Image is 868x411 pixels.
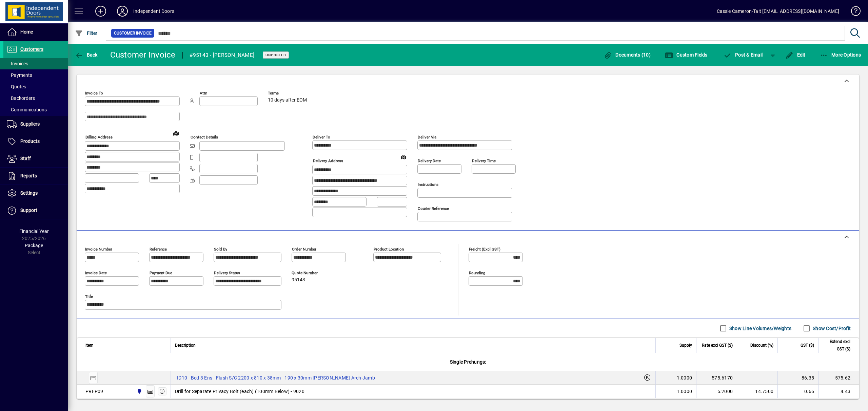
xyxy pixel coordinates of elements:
[677,374,692,381] span: 1.0000
[3,81,68,92] a: Quotes
[665,52,708,58] span: Custom Fields
[724,52,763,58] span: ost & Email
[717,6,839,17] div: Cassie Cameron-Tait [EMAIL_ADDRESS][DOMAIN_NAME]
[20,46,43,52] span: Customers
[846,1,860,23] a: Knowledge Base
[313,135,330,139] mat-label: Deliver To
[7,84,26,89] span: Quotes
[7,95,35,101] span: Backorders
[268,98,307,103] span: 10 days after EOM
[663,49,709,61] button: Custom Fields
[68,49,105,61] app-page-header-button: Back
[20,138,40,144] span: Products
[171,128,181,138] a: View on map
[784,49,807,61] button: Edit
[175,388,304,395] span: Drill for Separate Privacy Bolt (each) (100mm Below) - 9020
[85,294,93,299] mat-label: Title
[801,342,814,349] span: GST ($)
[750,342,773,349] span: Discount (%)
[3,24,68,41] a: Home
[418,158,441,163] mat-label: Delivery date
[418,135,436,139] mat-label: Deliver via
[20,156,31,161] span: Staff
[677,388,692,395] span: 1.0000
[3,133,68,150] a: Products
[818,371,859,385] td: 575.62
[737,385,777,398] td: 14.7500
[85,247,112,252] mat-label: Invoice number
[374,247,404,252] mat-label: Product location
[25,243,43,248] span: Package
[3,185,68,202] a: Settings
[19,229,49,234] span: Financial Year
[292,277,305,283] span: 95143
[811,325,851,332] label: Show Cost/Profit
[90,5,112,17] button: Add
[469,247,500,252] mat-label: Freight (excl GST)
[702,342,733,349] span: Rate excl GST ($)
[292,247,316,252] mat-label: Order number
[73,49,99,61] button: Back
[823,338,850,353] span: Extend excl GST ($)
[85,342,94,349] span: Item
[73,27,99,39] button: Filter
[135,388,143,395] span: Cromwell Central Otago
[602,49,652,61] button: Documents (10)
[292,271,332,275] span: Quote number
[114,30,152,37] span: Customer Invoice
[214,247,227,252] mat-label: Sold by
[785,52,806,58] span: Edit
[701,374,733,381] div: 575.6170
[469,271,485,275] mat-label: Rounding
[679,342,692,349] span: Supply
[7,107,47,112] span: Communications
[85,271,107,275] mat-label: Invoice date
[472,158,496,163] mat-label: Delivery time
[75,30,98,36] span: Filter
[75,52,98,58] span: Back
[265,53,286,57] span: Unposted
[604,52,651,58] span: Documents (10)
[150,271,172,275] mat-label: Payment due
[85,91,103,95] mat-label: Invoice To
[7,72,32,78] span: Payments
[3,104,68,115] a: Communications
[3,116,68,133] a: Suppliers
[7,61,28,66] span: Invoices
[3,92,68,104] a: Backorders
[701,388,733,395] div: 5.2000
[398,151,409,162] a: View on map
[720,49,766,61] button: Post & Email
[3,202,68,219] a: Support
[20,29,33,35] span: Home
[85,388,103,395] div: PREP09
[190,50,255,61] div: #95143 - [PERSON_NAME]
[77,353,859,371] div: Single Prehungs:
[110,49,176,60] div: Customer Invoice
[214,271,240,275] mat-label: Delivery status
[20,173,37,178] span: Reports
[777,385,818,398] td: 0.66
[20,121,40,127] span: Suppliers
[112,5,133,17] button: Profile
[20,190,38,196] span: Settings
[818,49,863,61] button: More Options
[20,208,37,213] span: Support
[3,69,68,81] a: Payments
[418,206,449,211] mat-label: Courier Reference
[133,6,174,17] div: Independent Doors
[268,91,309,95] span: Terms
[418,182,438,187] mat-label: Instructions
[175,342,196,349] span: Description
[200,91,207,95] mat-label: Attn
[3,58,68,69] a: Invoices
[3,150,68,167] a: Staff
[175,374,377,382] label: ID10 - Bed 3 Ens - Flush S/C 2200 x 810 x 38mm - 190 x 30mm [PERSON_NAME] Arch Jamb
[777,371,818,385] td: 86.35
[3,168,68,185] a: Reports
[820,52,861,58] span: More Options
[818,385,859,398] td: 4.43
[728,325,791,332] label: Show Line Volumes/Weights
[735,52,738,58] span: P
[150,247,167,252] mat-label: Reference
